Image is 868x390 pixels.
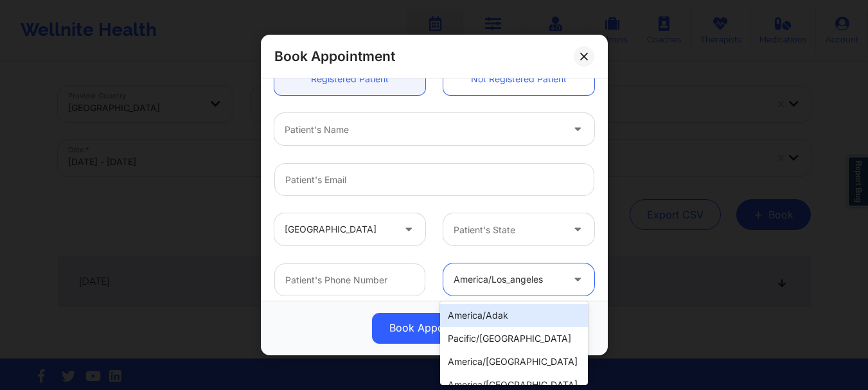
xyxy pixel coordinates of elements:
div: america/los_angeles [454,264,562,296]
input: Patient's Phone Number [274,264,425,297]
div: america/adak [440,304,588,327]
input: Patient's Email [274,164,594,197]
div: america/[GEOGRAPHIC_DATA] [440,350,588,373]
a: Registered Patient [274,63,425,96]
button: Book Appointment [372,313,497,344]
div: pacific/[GEOGRAPHIC_DATA] [440,327,588,350]
a: Not Registered Patient [443,63,594,96]
div: [GEOGRAPHIC_DATA] [285,214,393,246]
h2: Book Appointment [274,48,395,65]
